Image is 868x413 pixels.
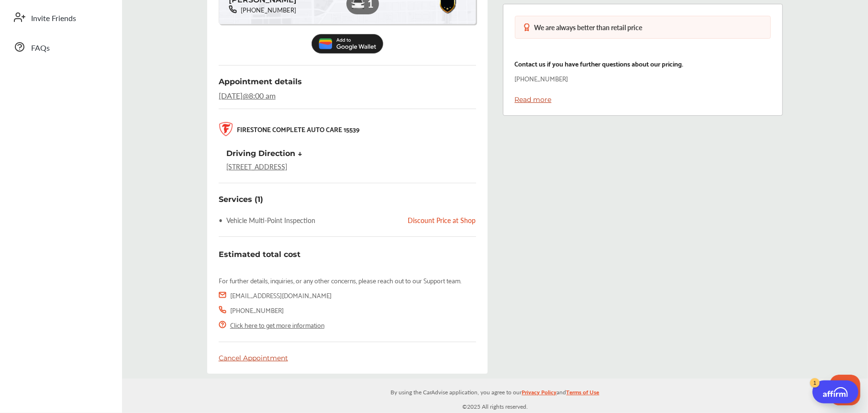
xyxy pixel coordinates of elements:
div: © 2025 All rights reserved. [122,379,868,413]
a: Click here to get more information [230,319,324,330]
span: Appointment details [219,77,302,86]
p: By using the CarAdvise application, you agree to our and [122,387,868,397]
img: icon_email.5572a086.svg [219,291,226,299]
span: [PHONE_NUMBER] [237,5,296,14]
p: Contact us if you have further questions about our pricing. [515,58,684,69]
span: 8:00 am [249,90,276,101]
a: [STREET_ADDRESS] [226,162,287,171]
div: Services (1) [219,195,263,204]
iframe: Button to launch messaging window [830,375,860,405]
a: FAQs [9,34,112,59]
a: Read more [515,95,552,104]
div: We are always better than retail price [534,24,643,31]
a: Terms of Use [567,387,600,402]
span: @ [243,90,249,101]
span: Estimated total cost [219,250,300,259]
div: For further details, inquiries, or any other concerns, please reach out to our Support team. [219,275,461,286]
div: Vehicle Multi-Point Inspection [219,215,315,225]
span: • [219,215,223,225]
a: Privacy Policy [522,387,557,402]
img: icon_warning_qmark.76b945ae.svg [219,321,226,329]
div: Driving Direction ↓ [226,149,302,158]
span: FAQs [31,42,50,55]
div: [PHONE_NUMBER] [230,304,284,315]
div: Discount Price at Shop [408,215,476,225]
a: Invite Friends [9,5,112,30]
p: FIRESTONE COMPLETE AUTO CARE 15539 [237,123,359,134]
span: [DATE] [219,90,243,101]
div: Cancel Appointment [219,354,476,362]
img: icon_call.cce55db1.svg [219,306,226,314]
img: Add_to_Google_Wallet.5c177d4c.svg [312,34,383,54]
img: medal-badge-icon.048288b6.svg [523,23,531,31]
span: Invite Friends [31,12,76,25]
p: [PHONE_NUMBER] [515,73,568,84]
div: [EMAIL_ADDRESS][DOMAIN_NAME] [230,290,332,301]
img: logo-firestone.png [219,122,233,136]
img: phone-black.37208b07.svg [229,5,237,13]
